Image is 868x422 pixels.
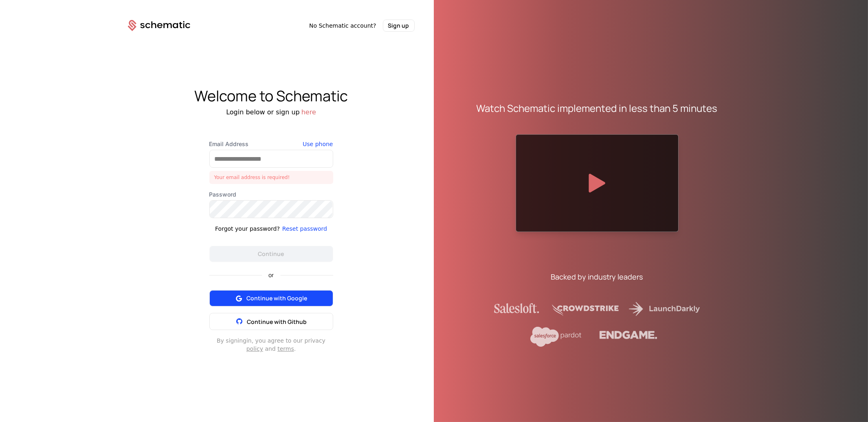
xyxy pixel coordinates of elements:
span: Continue with Google [246,294,307,302]
button: Continue [209,246,333,262]
label: Email Address [209,140,333,148]
span: No Schematic account? [309,22,376,30]
a: policy [246,345,263,352]
button: Continue with Github [209,313,333,330]
a: terms [277,345,294,352]
button: Sign up [383,20,415,32]
button: Continue with Google [209,290,333,306]
button: Reset password [282,225,327,233]
span: or [262,272,280,278]
div: Backed by industry leaders [551,271,643,282]
div: Your email address is required! [209,171,333,184]
label: Password [209,190,333,199]
div: Welcome to Schematic [108,88,434,104]
button: Use phone [303,140,333,148]
div: Watch Schematic implemented in less than 5 minutes [477,102,718,115]
span: Continue with Github [247,318,307,326]
div: Forgot your password? [215,225,280,233]
div: By signing in , you agree to our privacy and . [209,337,333,353]
button: here [301,107,316,117]
div: Login below or sign up [108,107,434,117]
